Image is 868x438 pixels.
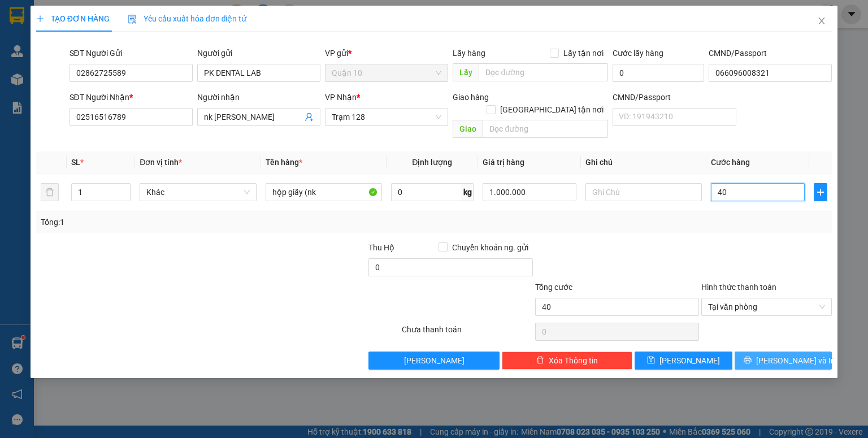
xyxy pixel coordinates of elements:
span: [GEOGRAPHIC_DATA] tận nơi [496,103,608,116]
span: Giao [453,120,483,138]
th: Ghi chú [581,151,706,174]
button: save[PERSON_NAME] [635,352,732,370]
span: kg [462,183,474,201]
span: Tổng cước [535,283,572,292]
div: SĐT Người Gửi [70,47,193,59]
input: VD: Bàn, Ghế [266,183,382,201]
span: Tên hàng [266,158,302,167]
label: Cước lấy hàng [613,49,663,58]
label: Hình thức thanh toán [701,283,776,292]
div: SĐT Người Nhận [70,91,193,103]
button: printer[PERSON_NAME] và In [735,352,832,370]
button: Close [806,6,837,37]
input: Dọc đường [483,120,608,138]
input: Ghi Chú [585,183,702,201]
img: icon [128,15,137,24]
div: CMND/Passport [613,91,736,103]
span: VP Nhận [325,93,357,102]
span: Giao hàng [453,93,489,102]
span: Lấy tận nơi [559,47,608,59]
div: CMND/Passport [709,47,832,59]
span: Trạm 128 [332,109,441,125]
span: Quận 10 [332,64,441,81]
span: Lấy hàng [453,49,485,58]
span: [PERSON_NAME] và In [756,354,835,367]
span: Cước hàng [711,158,750,167]
div: Chưa thanh toán [401,323,533,343]
span: SL [71,158,80,167]
span: TẠO ĐƠN HÀNG [36,14,110,23]
span: printer [744,356,752,365]
span: plus [36,15,44,23]
span: Xóa Thông tin [549,354,598,367]
input: Dọc đường [479,63,608,81]
span: save [647,356,655,365]
input: Cước lấy hàng [613,64,704,82]
input: 0 [483,183,576,201]
div: Người nhận [197,91,320,103]
span: Đơn vị tính [140,158,182,167]
span: delete [536,356,544,365]
span: [PERSON_NAME] [659,354,720,367]
button: delete [41,183,59,201]
span: user-add [305,112,314,122]
span: Thu Hộ [368,243,394,252]
span: Tại văn phòng [708,298,825,315]
span: close [817,16,826,25]
span: Lấy [453,63,479,81]
span: Chuyển khoản ng. gửi [448,241,533,254]
button: deleteXóa Thông tin [502,352,632,370]
span: plus [814,188,827,197]
span: Định lượng [412,158,452,167]
button: [PERSON_NAME] [368,352,499,370]
span: Khác [146,184,249,201]
span: Giá trị hàng [483,158,524,167]
div: Người gửi [197,47,320,59]
span: Yêu cầu xuất hóa đơn điện tử [128,14,247,23]
div: Tổng: 1 [41,216,336,228]
span: [PERSON_NAME] [404,354,465,367]
button: plus [814,183,827,201]
div: VP gửi [325,47,448,59]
